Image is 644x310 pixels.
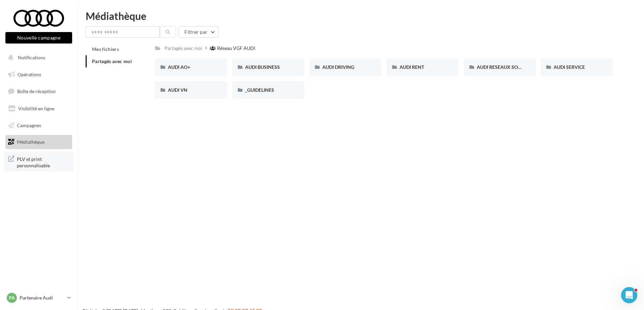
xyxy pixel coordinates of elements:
a: Visibilité en ligne [4,102,74,116]
span: Boîte de réception [17,88,56,94]
div: Médiathèque [86,11,636,21]
span: Partagés avec moi [92,58,132,64]
span: AUDI RESEAUX SOCIAUX [477,64,532,70]
a: PA Partenaire Audi [5,291,72,304]
span: Opérations [18,72,41,77]
div: Réseau VGF AUDI [217,45,255,52]
button: Notifications [4,51,71,65]
a: Opérations [4,67,74,82]
span: AUDI SERVICE [554,64,585,70]
span: AUDI VN [168,87,187,93]
span: Mes fichiers [92,46,119,52]
a: Médiathèque [4,135,74,149]
div: Partagés avec moi [165,45,202,52]
a: Campagnes [4,118,74,133]
button: Nouvelle campagne [5,32,72,44]
span: Visibilité en ligne [18,106,54,111]
span: PLV et print personnalisable [17,154,69,169]
span: Médiathèque [17,139,45,145]
span: AUDI AO+ [168,64,190,70]
iframe: Intercom live chat [621,287,637,303]
a: PLV et print personnalisable [4,152,74,172]
p: Partenaire Audi [20,294,64,301]
span: Notifications [18,55,45,60]
span: PA [9,294,15,301]
span: _GUIDELINES [245,87,274,93]
a: Boîte de réception [4,84,74,98]
span: AUDI BUSINESS [245,64,280,70]
button: Filtrer par [179,26,218,38]
span: AUDI DRIVING [322,64,354,70]
span: Campagnes [17,122,41,128]
span: AUDI RENT [400,64,424,70]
